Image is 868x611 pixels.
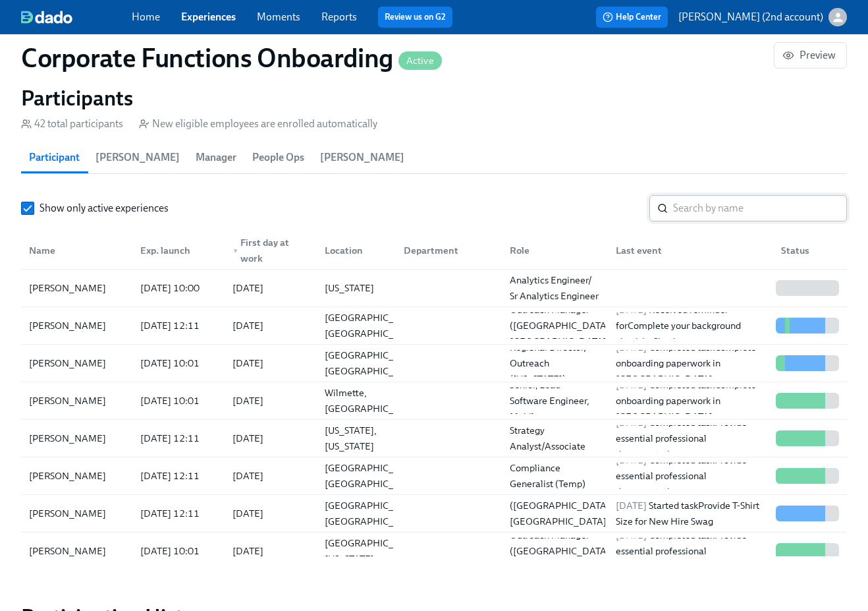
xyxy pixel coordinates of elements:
a: Moments [257,11,300,23]
div: 42 total participants [21,117,123,131]
span: [DATE] [616,500,647,511]
span: Participant [29,148,80,167]
div: Strategy Analyst/Associate [504,422,605,454]
div: New eligible employees are enrolled automatically [139,117,377,131]
div: Outreach Manager ([GEOGRAPHIC_DATA], [GEOGRAPHIC_DATA]) [504,527,618,575]
div: [DATE] [232,393,263,409]
div: [DATE] 12:11 [135,506,222,521]
div: Senior/Lead Software Engineer, Mobile [504,377,605,424]
div: [PERSON_NAME][DATE] 12:11[DATE][GEOGRAPHIC_DATA], [GEOGRAPHIC_DATA]Outreach Manager ([GEOGRAPHIC_... [21,495,847,533]
div: [GEOGRAPHIC_DATA], [US_STATE] [319,535,429,567]
div: [DATE] 10:01 [135,355,222,371]
span: Active [398,56,442,66]
div: [PERSON_NAME][DATE] 10:01[DATE][GEOGRAPHIC_DATA], [US_STATE]Outreach Manager ([GEOGRAPHIC_DATA], ... [21,533,847,570]
div: [PERSON_NAME][DATE] 12:11[DATE][GEOGRAPHIC_DATA], [GEOGRAPHIC_DATA]Outreach Manager ([GEOGRAPHIC_... [21,307,847,345]
div: Location [319,243,393,258]
span: Manager [196,148,236,167]
div: [PERSON_NAME][DATE] 10:01[DATE]Wilmette, [GEOGRAPHIC_DATA]Senior/Lead Software Engineer, Mobile[D... [21,382,847,420]
span: [PERSON_NAME] [320,148,404,167]
button: Review us on G2 [378,7,452,28]
span: Show only active experiences [40,201,169,216]
div: Completed task Complete onboarding paperwork in [GEOGRAPHIC_DATA] [610,339,771,387]
div: [DATE] [232,543,263,559]
div: [PERSON_NAME] [24,468,130,484]
div: [DATE] 10:00 [135,280,222,296]
div: Last event [610,243,771,258]
div: Department [398,243,499,258]
div: Last event [605,237,771,264]
div: [US_STATE], [US_STATE] [319,422,393,454]
button: Preview [774,42,847,69]
a: Home [132,11,160,23]
div: [DATE] 12:11 [135,468,222,484]
a: Reports [321,11,357,23]
div: Completed task Provide essential professional documentation [610,415,771,462]
div: Status [776,243,844,258]
div: Location [314,237,393,264]
div: Received reminder for Complete your background check in Checkr [610,302,771,349]
div: [PERSON_NAME][DATE] 12:11[DATE][US_STATE], [US_STATE]Strategy Analyst/Associate[DATE] Completed t... [21,420,847,457]
div: [PERSON_NAME] [24,355,130,371]
h1: Corporate Functions Onboarding [21,42,442,74]
span: [PERSON_NAME] [95,148,180,167]
div: [DATE] [232,355,263,371]
div: [PERSON_NAME] [24,543,130,559]
div: [DATE] 10:01 [135,393,222,409]
a: Experiences [181,11,236,23]
div: ▼First day at work [222,237,314,264]
div: Regional Director, Outreach ([US_STATE]) [504,339,605,387]
span: People Ops [252,148,304,167]
div: [DATE] [232,318,263,334]
div: Completed task Provide essential professional documentation [610,527,771,575]
div: Started task Provide T-Shirt Size for New Hire Swag [610,498,771,529]
div: Completed task Complete onboarding paperwork in [GEOGRAPHIC_DATA] [610,377,771,424]
div: Analytics Engineer/ Sr Analytics Engineer [504,272,605,304]
div: [PERSON_NAME] [24,280,130,296]
div: [PERSON_NAME] [24,506,130,521]
button: [PERSON_NAME] (2nd account) [678,8,847,26]
div: [PERSON_NAME] [24,393,130,409]
div: [GEOGRAPHIC_DATA], [GEOGRAPHIC_DATA] [319,347,429,379]
div: [GEOGRAPHIC_DATA], [GEOGRAPHIC_DATA] [319,498,429,529]
div: [GEOGRAPHIC_DATA], [GEOGRAPHIC_DATA] [319,310,429,341]
div: Name [24,237,130,264]
div: [PERSON_NAME] [24,318,130,334]
a: dado [21,11,132,24]
div: [DATE] 12:11 [135,430,222,446]
p: [PERSON_NAME] (2nd account) [678,10,823,24]
span: Preview [785,49,836,62]
button: Help Center [596,7,668,28]
div: [DATE] [232,430,263,446]
div: Role [499,237,605,264]
div: Exp. launch [135,243,222,258]
div: Status [771,237,844,264]
div: [PERSON_NAME][DATE] 10:00[DATE][US_STATE]Analytics Engineer/ Sr Analytics Engineer [21,270,847,307]
div: [DATE] [232,506,263,521]
div: [DATE] 10:01 [135,543,222,559]
a: Review us on G2 [385,11,446,24]
span: Help Center [603,11,661,24]
span: ▼ [232,248,239,254]
input: Search by name [673,195,847,221]
div: [DATE] [232,280,263,296]
div: [DATE] [232,468,263,484]
div: [PERSON_NAME][DATE] 10:01[DATE][GEOGRAPHIC_DATA], [GEOGRAPHIC_DATA]Regional Director, Outreach ([... [21,345,847,382]
img: dado [21,11,72,24]
div: Outreach Manager ([GEOGRAPHIC_DATA], [GEOGRAPHIC_DATA]) [504,302,618,349]
div: Wilmette, [GEOGRAPHIC_DATA] [319,385,427,417]
div: Exp. launch [130,237,222,264]
h2: Participants [21,85,847,111]
div: First day at work [227,235,314,266]
div: Name [24,243,130,258]
div: Completed task Provide essential professional documentation [610,452,771,500]
div: [US_STATE] [319,280,393,296]
div: [DATE] 12:11 [135,318,222,334]
div: Compliance Generalist (Temp) [504,460,605,492]
div: [GEOGRAPHIC_DATA], [GEOGRAPHIC_DATA] [319,460,429,492]
div: Department [393,237,499,264]
div: [PERSON_NAME] [24,430,130,446]
div: Role [504,243,605,258]
div: Outreach Manager ([GEOGRAPHIC_DATA], [GEOGRAPHIC_DATA][PERSON_NAME]) [504,482,618,545]
div: [PERSON_NAME][DATE] 12:11[DATE][GEOGRAPHIC_DATA], [GEOGRAPHIC_DATA]Compliance Generalist (Temp)[D... [21,457,847,495]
